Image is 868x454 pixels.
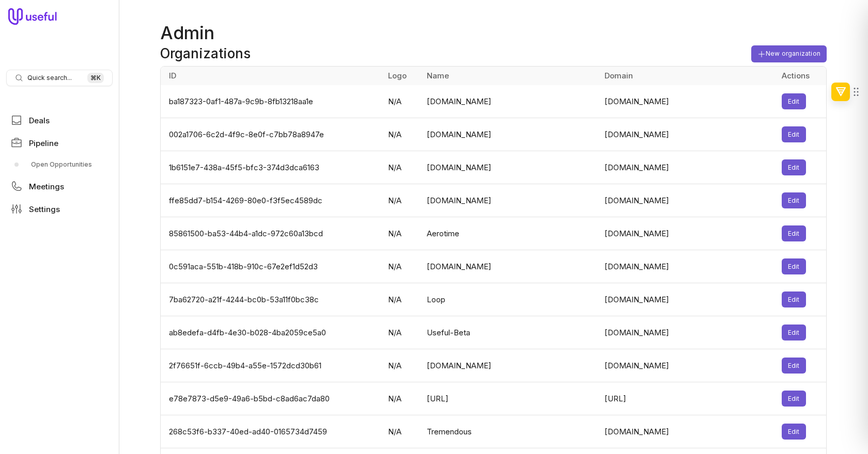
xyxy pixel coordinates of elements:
[782,424,806,440] button: Edit
[161,250,382,283] td: 0c591aca-551b-418b-910c-67e2ef1d52d3
[160,21,827,45] h1: Admin
[6,111,113,129] a: Deals
[6,177,113,196] a: Meetings
[421,217,598,250] td: Aerotime
[598,67,776,85] th: Domain
[382,283,421,316] td: N/A
[29,205,60,213] span: Settings
[27,74,72,82] span: Quick search...
[161,316,382,349] td: ab8edefa-d4fb-4e30-b028-4ba2059ce5a0
[598,85,776,118] td: [DOMAIN_NAME]
[421,151,598,184] td: [DOMAIN_NAME]
[382,316,421,349] td: N/A
[782,192,806,208] button: Edit
[751,45,827,62] button: New organization
[776,67,826,85] th: Actions
[782,291,806,307] button: Edit
[382,151,421,184] td: N/A
[161,349,382,382] td: 2f76651f-6ccb-49b4-a55e-1572dcd30b61
[6,156,113,173] div: Pipeline submenu
[382,250,421,283] td: N/A
[782,391,806,407] button: Edit
[421,250,598,283] td: [DOMAIN_NAME]
[598,316,776,349] td: [DOMAIN_NAME]
[382,85,421,118] td: N/A
[6,134,113,152] a: Pipeline
[598,415,776,448] td: [DOMAIN_NAME]
[598,382,776,415] td: [URL]
[161,217,382,250] td: 85861500-ba53-44b4-a1dc-972c60a13bcd
[421,118,598,151] td: [DOMAIN_NAME]
[421,283,598,316] td: Loop
[782,258,806,274] button: Edit
[161,85,382,118] td: ba187323-0af1-487a-9c9b-8fb13218aa1e
[161,415,382,448] td: 268c53f6-b337-40ed-ad40-0165734d7459
[421,67,598,85] th: Name
[382,118,421,151] td: N/A
[161,118,382,151] td: 002a1706-6c2d-4f9c-8e0f-c7bb78a8947e
[161,184,382,217] td: ffe85dd7-b154-4269-80e0-f3f5ec4589dc
[782,93,806,109] button: Edit
[382,415,421,448] td: N/A
[598,217,776,250] td: [DOMAIN_NAME]
[382,217,421,250] td: N/A
[382,382,421,415] td: N/A
[161,151,382,184] td: 1b6151e7-438a-45f5-bfc3-374d3dca6163
[421,184,598,217] td: [DOMAIN_NAME]
[598,184,776,217] td: [DOMAIN_NAME]
[161,382,382,415] td: e78e7873-d5e9-49a6-b5bd-c8ad6ac7da80
[6,200,113,218] a: Settings
[598,283,776,316] td: [DOMAIN_NAME]
[782,325,806,340] button: Edit
[161,283,382,316] td: 7ba62720-a21f-4244-bc0b-53a11f0bc38c
[87,73,104,83] kbd: ⌘ K
[6,156,113,173] a: Open Opportunities
[421,316,598,349] td: Useful-Beta
[382,67,421,85] th: Logo
[421,382,598,415] td: [URL]
[598,250,776,283] td: [DOMAIN_NAME]
[161,67,382,85] th: ID
[598,349,776,382] td: [DOMAIN_NAME]
[782,159,806,175] button: Edit
[782,358,806,374] button: Edit
[421,85,598,118] td: [DOMAIN_NAME]
[160,45,251,62] h2: Organizations
[29,183,64,190] span: Meetings
[782,225,806,241] button: Edit
[382,184,421,217] td: N/A
[782,126,806,142] button: Edit
[382,349,421,382] td: N/A
[29,117,50,124] span: Deals
[29,139,58,147] span: Pipeline
[421,415,598,448] td: Tremendous
[598,151,776,184] td: [DOMAIN_NAME]
[421,349,598,382] td: [DOMAIN_NAME]
[598,118,776,151] td: [DOMAIN_NAME]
